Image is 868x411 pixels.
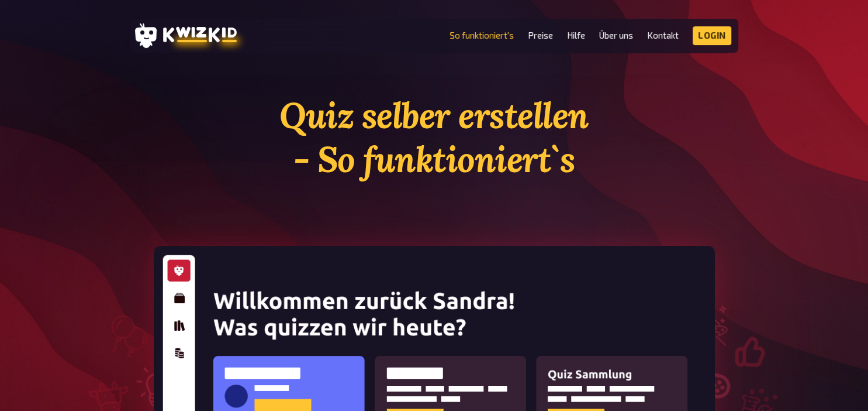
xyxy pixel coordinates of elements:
[154,94,715,181] h1: Quiz selber erstellen - So funktioniert`s
[599,30,633,40] a: Über uns
[647,30,679,40] a: Kontakt
[693,26,731,45] a: Login
[567,30,585,40] a: Hilfe
[528,30,553,40] a: Preise
[449,30,514,40] a: So funktioniert's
